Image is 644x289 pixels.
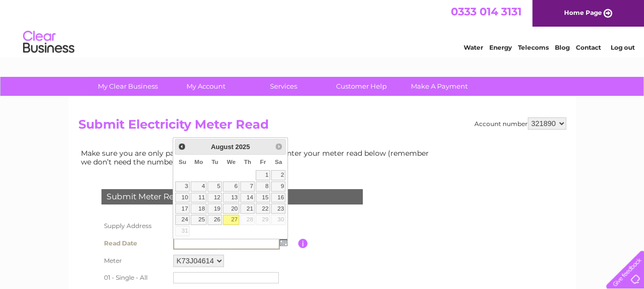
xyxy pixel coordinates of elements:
a: 18 [191,203,206,214]
a: 6 [223,181,239,192]
a: Contact [576,44,601,51]
th: Read Date [99,235,171,252]
a: Energy [489,44,512,51]
a: 22 [256,203,270,214]
a: 5 [207,181,222,192]
a: 21 [240,203,255,214]
span: Monday [194,159,203,165]
a: 2 [271,170,285,180]
span: 2025 [235,143,250,151]
a: 4 [191,181,206,192]
div: Clear Business is a trading name of Verastar Limited (registered in [GEOGRAPHIC_DATA] No. 3667643... [80,6,565,50]
a: Blog [555,44,570,51]
span: Saturday [275,159,282,165]
a: 13 [223,193,239,203]
div: Submit Meter Read [101,189,363,204]
a: 9 [271,181,285,192]
a: 27 [223,215,239,225]
span: Thursday [244,159,251,165]
th: Supply Address [99,217,171,235]
th: Meter [99,252,171,270]
a: 1 [256,170,270,180]
img: ... [280,238,287,246]
a: 20 [223,203,239,214]
a: My Account [163,77,248,96]
a: 26 [207,215,222,225]
a: Prev [176,140,188,152]
input: Information [298,239,308,248]
a: 14 [240,193,255,203]
a: Customer Help [319,77,404,96]
span: Sunday [179,159,186,165]
a: 11 [191,193,206,203]
a: Log out [610,44,634,51]
a: 24 [175,215,190,225]
span: August [211,143,234,151]
span: Prev [178,142,186,151]
a: 12 [207,193,222,203]
a: 15 [256,193,270,203]
a: Services [241,77,326,96]
img: logo.png [23,27,75,58]
a: 25 [191,215,206,225]
span: Tuesday [212,159,218,165]
a: Water [464,44,483,51]
a: 7 [240,181,255,192]
h2: Submit Electricity Meter Read [78,117,566,137]
div: Account number [474,117,566,130]
a: 23 [271,203,285,214]
span: Friday [260,159,266,165]
th: 01 - Single - All [99,270,171,286]
a: Make A Payment [397,77,482,96]
a: My Clear Business [86,77,170,96]
a: 8 [256,181,270,192]
a: 10 [175,193,190,203]
td: Make sure you are only paying for what you use. Simply enter your meter read below (remember we d... [78,147,437,168]
a: 19 [207,203,222,214]
span: Wednesday [227,159,236,165]
a: 3 [175,181,190,192]
a: 17 [175,203,190,214]
a: Telecoms [518,44,549,51]
a: 16 [271,193,285,203]
a: 0333 014 3131 [451,5,522,18]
